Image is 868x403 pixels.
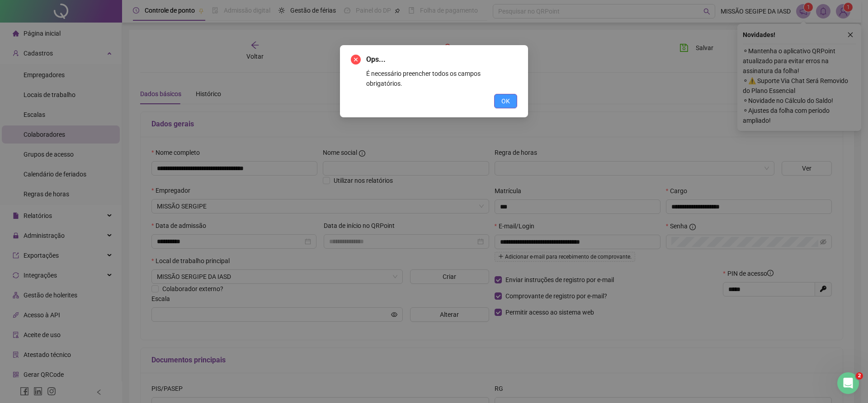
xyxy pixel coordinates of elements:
[837,372,859,394] iframe: Intercom live chat
[494,94,517,108] button: OK
[856,372,863,380] span: 2
[366,55,386,64] span: Ops...
[351,55,361,65] span: close-circle
[501,96,510,106] span: OK
[366,70,481,87] span: É necessário preencher todos os campos obrigatórios.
